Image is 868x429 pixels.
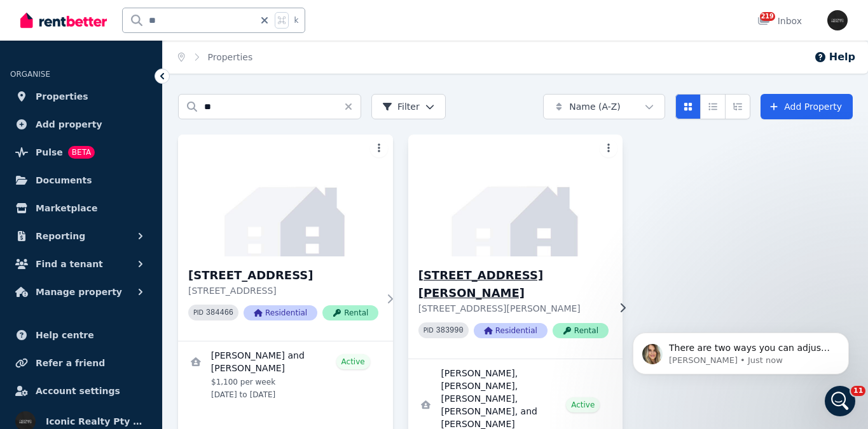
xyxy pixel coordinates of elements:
span: Help centre [36,327,94,343]
span: Pulse [36,145,63,160]
span: Account settings [36,383,120,399]
span: 219 [760,12,775,21]
small: PID [193,309,203,316]
a: Marketplace [10,195,152,221]
div: View options [675,94,750,119]
span: 11 [851,386,865,396]
span: Rental [322,305,378,320]
span: Manage property [36,284,122,300]
p: [STREET_ADDRESS] [188,284,378,297]
span: Filter [382,100,420,113]
span: Rental [553,323,609,338]
span: k [294,15,298,25]
span: Residential [244,305,317,320]
code: 384466 [206,308,233,317]
img: 1/370 Edgecliff Rd, Woollahra - 86 [178,135,393,256]
a: 1/370 Edgecliff Rd, Woollahra - 86[STREET_ADDRESS][STREET_ADDRESS]PID 384466ResidentialRental [178,135,393,341]
code: 383990 [436,326,464,335]
span: Find a tenant [36,256,103,272]
img: RentBetter [20,11,107,30]
h3: [STREET_ADDRESS] [188,267,378,284]
a: Help centre [10,322,152,348]
nav: Breadcrumb [163,41,268,74]
button: Card view [675,94,701,119]
button: Name (A-Z) [543,94,665,119]
div: Inbox [757,15,802,27]
button: More options [600,140,617,157]
a: Add property [10,112,152,137]
span: Refer a friend [36,355,105,371]
a: Properties [208,52,253,62]
span: BETA [68,146,95,159]
a: View details for Ciara and Jennifer McMahon [178,341,393,407]
button: More options [370,140,388,157]
small: PID [424,327,434,334]
span: ORGANISE [10,70,50,79]
button: Reporting [10,223,152,249]
span: Reporting [36,228,85,244]
button: Find a tenant [10,251,152,277]
span: Marketplace [36,201,97,216]
span: Name (A-Z) [569,100,621,113]
img: 86 Barker St, Kingsford - 57 [403,131,628,260]
iframe: Intercom notifications message [614,306,868,395]
button: Help [814,49,855,65]
a: Properties [10,84,152,109]
a: PulseBETA [10,140,152,165]
a: Add Property [761,94,853,119]
button: Expanded list view [725,94,750,119]
span: Documents [36,173,92,188]
img: Iconic Realty Pty Ltd [827,10,848,30]
a: Documents [10,168,152,193]
button: Filter [371,94,446,119]
a: Refer a friend [10,350,152,376]
h3: [STREET_ADDRESS][PERSON_NAME] [418,267,609,302]
button: Compact list view [700,94,726,119]
a: 86 Barker St, Kingsford - 57[STREET_ADDRESS][PERSON_NAME][STREET_ADDRESS][PERSON_NAME]PID 383990R... [408,135,623,359]
a: Account settings [10,378,152,404]
button: Clear search [343,94,361,119]
iframe: Intercom live chat [825,386,855,416]
span: Properties [36,89,88,104]
span: Iconic Realty Pty Ltd [46,414,147,429]
span: Residential [474,323,548,338]
p: [STREET_ADDRESS][PERSON_NAME] [418,302,609,315]
span: Add property [36,117,102,132]
button: Manage property [10,279,152,305]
